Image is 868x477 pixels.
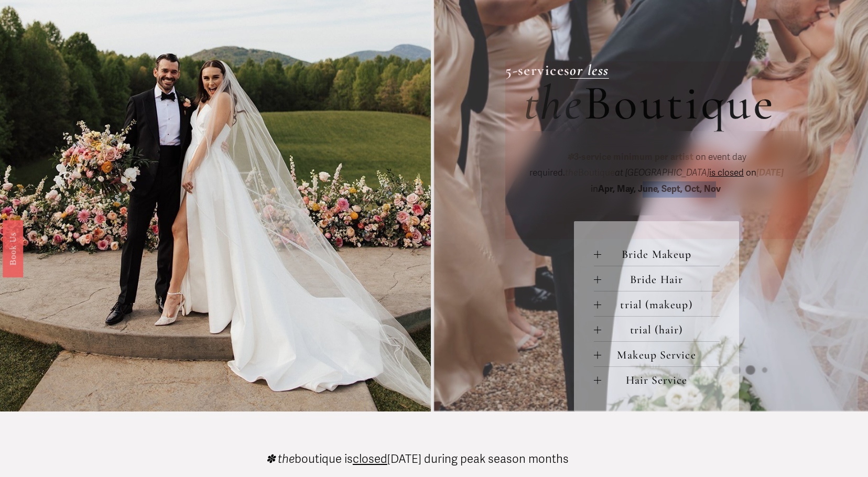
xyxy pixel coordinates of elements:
strong: Apr, May, June, Sept, Oct, Nov [598,183,721,194]
strong: 5-services [505,61,570,79]
span: Makeup Service [601,348,720,362]
em: the [565,167,578,178]
span: Hair Service [601,373,720,387]
span: Boutique [565,167,615,178]
p: boutique is [DATE] during peak season months [266,453,569,465]
strong: 3-service minimum per artist [574,151,693,162]
em: the [524,74,584,133]
button: Bride Makeup [594,241,720,266]
span: in [591,167,786,194]
a: or less [570,61,609,79]
em: ✽ [567,151,574,162]
a: Book Us [3,220,23,277]
span: trial (hair) [601,323,720,337]
span: Bride Hair [601,273,720,286]
button: trial (hair) [594,317,720,341]
span: closed [353,452,387,466]
span: is closed [709,167,744,178]
span: Bride Makeup [601,247,720,261]
em: at [GEOGRAPHIC_DATA] [615,167,709,178]
button: Hair Service [594,367,720,392]
p: on [524,149,790,198]
span: trial (makeup) [601,298,720,311]
span: Boutique [584,74,776,133]
button: trial (makeup) [594,291,720,316]
em: [DATE] [756,167,784,178]
button: Makeup Service [594,342,720,366]
em: ✽ the [266,452,295,466]
button: Bride Hair [594,266,720,291]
